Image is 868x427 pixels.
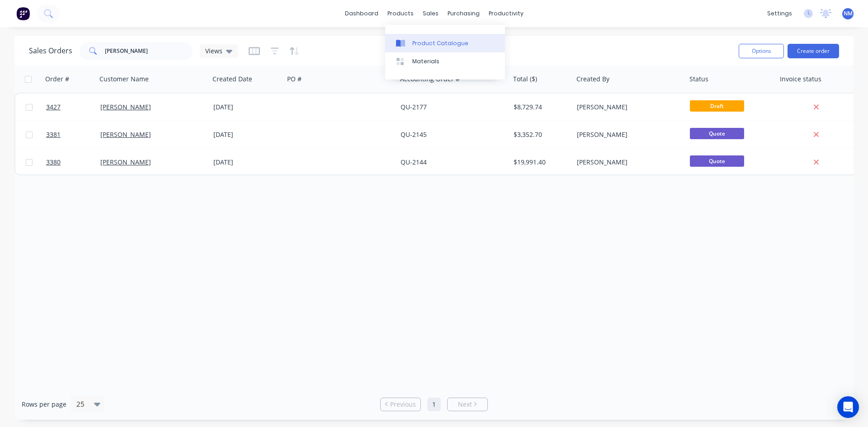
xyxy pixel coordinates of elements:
[514,158,567,167] div: $19,991.40
[105,42,193,60] input: Search...
[100,158,151,166] a: [PERSON_NAME]
[689,75,708,84] div: Status
[513,75,537,84] div: Total ($)
[690,128,744,139] span: Quote
[577,158,677,167] div: [PERSON_NAME]
[427,398,441,411] a: Page 1 is your current page
[788,44,839,58] button: Create order
[576,75,609,84] div: Created By
[213,130,281,139] div: [DATE]
[22,400,66,409] span: Rows per page
[443,7,484,20] div: purchasing
[381,400,420,409] a: Previous page
[46,130,61,139] span: 3381
[514,130,567,139] div: $3,352.70
[418,7,443,20] div: sales
[99,75,149,84] div: Customer Name
[837,396,859,418] div: Open Intercom Messenger
[401,130,427,139] a: QU-2145
[213,158,281,167] div: [DATE]
[844,9,853,18] span: NM
[780,75,821,84] div: Invoice status
[212,75,252,84] div: Created Date
[46,158,61,167] span: 3380
[739,44,784,58] button: Options
[46,121,100,148] a: 3381
[690,155,744,167] span: Quote
[577,130,677,139] div: [PERSON_NAME]
[577,103,677,112] div: [PERSON_NAME]
[484,7,528,20] div: productivity
[448,400,487,409] a: Next page
[100,130,151,139] a: [PERSON_NAME]
[205,46,222,56] span: Views
[401,158,427,166] a: QU-2144
[46,94,100,121] a: 3427
[690,100,744,112] span: Draft
[385,52,505,70] a: Materials
[29,47,72,55] h1: Sales Orders
[213,103,281,112] div: [DATE]
[514,103,567,112] div: $8,729.74
[763,7,797,20] div: settings
[385,34,505,52] a: Product Catalogue
[401,103,427,111] a: QU-2177
[390,400,416,409] span: Previous
[377,398,491,411] ul: Pagination
[45,75,69,84] div: Order #
[16,7,30,20] img: Factory
[46,149,100,176] a: 3380
[383,7,418,20] div: products
[46,103,61,112] span: 3427
[287,75,302,84] div: PO #
[412,39,468,47] div: Product Catalogue
[458,400,472,409] span: Next
[340,7,383,20] a: dashboard
[100,103,151,111] a: [PERSON_NAME]
[412,57,439,66] div: Materials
